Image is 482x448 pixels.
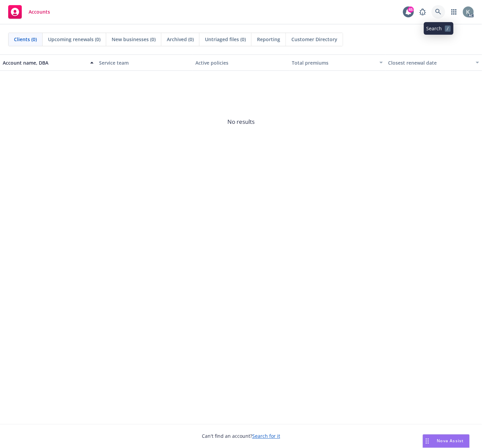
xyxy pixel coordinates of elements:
a: Search [432,5,445,19]
div: Total premiums [292,59,375,66]
button: Active policies [193,54,289,71]
a: Report a Bug [416,5,430,19]
span: Customer Directory [291,36,337,43]
span: New businesses (0) [112,36,156,43]
a: Switch app [447,5,461,19]
span: Nova Assist [437,438,464,444]
div: Drag to move [423,435,432,448]
a: Search for it [252,433,280,439]
span: Accounts [29,9,50,15]
span: Clients (0) [14,36,37,43]
div: 45 [408,6,414,13]
button: Service team [96,54,193,71]
div: Service team [99,59,190,66]
div: Active policies [195,59,286,66]
span: Reporting [257,36,280,43]
div: Account name, DBA [3,59,86,66]
span: Upcoming renewals (0) [48,36,100,43]
span: Archived (0) [167,36,194,43]
button: Nova Assist [423,434,470,448]
div: Closest renewal date [388,59,472,66]
button: Total premiums [289,54,386,71]
a: Accounts [5,2,53,21]
span: Can't find an account? [202,433,280,440]
span: Untriaged files (0) [205,36,246,43]
button: Closest renewal date [386,54,482,71]
img: photo [463,6,474,17]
